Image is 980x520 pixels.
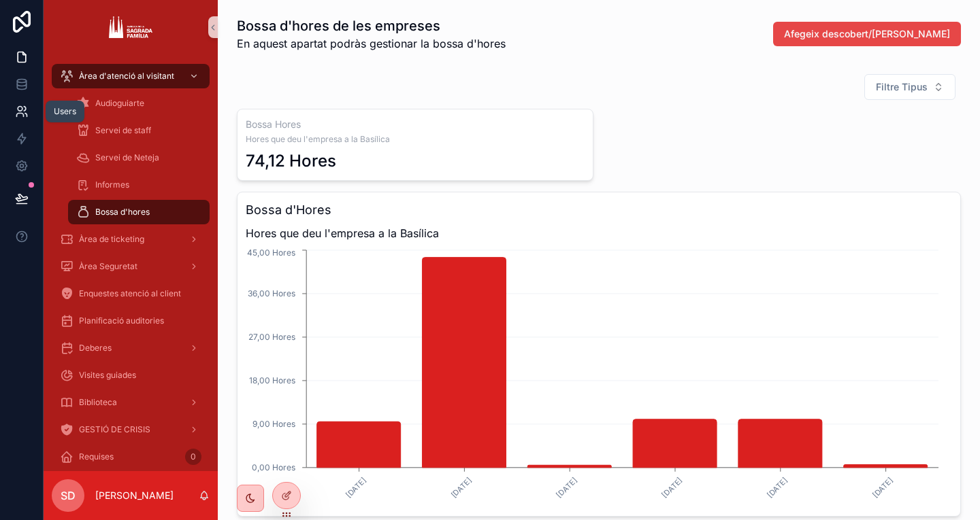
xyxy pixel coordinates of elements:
[252,462,295,472] tspan: 0,00 Hores
[52,254,210,279] a: Àrea Seguretat
[864,74,955,100] button: Select Button
[68,91,210,116] a: Audioguiarte
[95,98,144,109] span: Audioguiarte
[79,261,137,272] span: Àrea Seguretat
[773,22,961,46] button: Afegeix descobert/[PERSON_NAME]
[68,173,210,197] a: Informes
[252,419,295,429] tspan: 9,00 Hores
[79,288,181,299] span: Enquestes atenció al client
[246,225,952,241] span: Hores que deu l'empresa a la Basílica
[95,179,129,190] span: Informes
[344,475,368,500] text: [DATE]
[248,288,295,298] tspan: 36,00 Hores
[52,281,210,306] a: Enquestes atenció al client
[247,247,295,258] tspan: 45,00 Hores
[237,35,506,52] span: En aquest apartat podràs gestionar la bossa d'hores
[95,207,150,218] span: Bossa d'hores
[109,16,152,38] img: App logo
[54,106,76,117] div: Users
[659,475,684,500] text: [DATE]
[68,145,210,170] a: Servei de Neteja
[61,487,76,504] span: SD
[79,315,164,326] span: Planificació auditories
[95,125,151,136] span: Servei de staff
[68,200,210,224] a: Bossa d'hores
[79,397,117,408] span: Biblioteca
[52,363,210,387] a: Visites guiades
[246,118,585,131] h3: Bossa Hores
[52,64,210,88] a: Àrea d'atenció al visitant
[79,234,144,245] span: Àrea de ticketing
[249,375,295,385] tspan: 18,00 Hores
[95,489,174,502] p: [PERSON_NAME]
[52,390,210,415] a: Biblioteca
[876,80,928,94] span: Filtre Tipus
[449,475,474,500] text: [DATE]
[79,343,112,353] span: Deberes
[68,118,210,143] a: Servei de staff
[784,27,950,41] span: Afegeix descobert/[PERSON_NAME]
[246,201,952,220] h3: Bossa d'Hores
[52,309,210,333] a: Planificació auditories
[237,16,506,35] h1: Bossa d'hores de les empreses
[79,451,114,462] span: Requises
[246,247,952,508] div: chart
[52,336,210,360] a: Deberes
[52,417,210,442] a: GESTIÓ DE CRISIS
[555,475,579,500] text: [DATE]
[79,424,150,435] span: GESTIÓ DE CRISIS
[246,150,336,172] div: 74,12 Hores
[79,370,136,381] span: Visites guiades
[52,445,210,469] a: Requises0
[248,332,295,342] tspan: 27,00 Hores
[79,71,174,82] span: Àrea d'atenció al visitant
[246,134,585,145] span: Hores que deu l'empresa a la Basílica
[52,227,210,252] a: Àrea de ticketing
[185,449,201,465] div: 0
[44,54,218,471] div: scrollable content
[870,475,895,500] text: [DATE]
[765,475,789,500] text: [DATE]
[95,152,159,163] span: Servei de Neteja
